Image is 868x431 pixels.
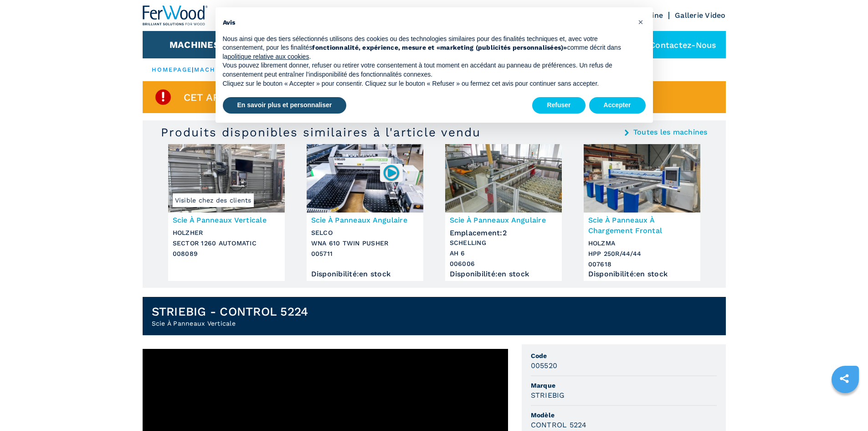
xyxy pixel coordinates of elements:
[311,228,419,259] h3: SELCO WNA 610 TWIN PUSHER 005711
[223,18,631,27] h2: Avis
[152,66,192,73] a: HOMEPAGE
[829,390,861,424] iframe: Chat
[450,226,557,235] div: Emplacement : 2
[588,215,696,236] h3: Scie À Panneaux À Chargement Frontal
[173,228,280,259] h3: HOLZHER SECTOR 1260 AUTOMATIC 008089
[531,420,587,430] h3: CONTROL 5224
[143,5,208,26] img: Ferwood
[531,410,717,420] span: Modèle
[184,92,339,103] span: Cet article est déjà vendu
[634,15,648,29] button: Fermer cet avis
[584,144,700,281] a: Scie À Panneaux À Chargement Frontal HOLZMA HPP 250R/44/44Scie À Panneaux À Chargement FrontalHOL...
[173,215,280,225] h3: Scie À Panneaux Verticale
[589,97,646,114] button: Accepter
[450,215,557,225] h3: Scie À Panneaux Angulaire
[675,11,726,20] a: Gallerie Video
[532,97,585,114] button: Refuser
[627,31,726,58] div: Contactez-nous
[223,35,631,62] p: Nous ainsi que des tiers sélectionnés utilisons des cookies ou des technologies similaires pour d...
[168,144,285,213] img: Scie À Panneaux Verticale HOLZHER SECTOR 1260 AUTOMATIC
[311,215,419,225] h3: Scie À Panneaux Angulaire
[152,304,308,319] h1: STRIEBIG - CONTROL 5224
[307,144,423,213] img: Scie À Panneaux Angulaire SELCO WNA 610 TWIN PUSHER
[312,44,567,51] strong: fonctionnalité, expérience, mesure et «marketing (publicités personnalisées)»
[194,66,233,73] a: machines
[382,164,400,182] img: 005711
[168,144,285,281] a: Scie À Panneaux Verticale HOLZHER SECTOR 1260 AUTOMATICVisible chez des clientsScie À Panneaux Ve...
[633,129,708,136] a: Toutes les machines
[445,144,562,213] img: Scie À Panneaux Angulaire SCHELLING AH 6
[531,351,717,360] span: Code
[227,53,309,60] a: politique relative aux cookies
[588,272,696,276] div: Disponibilité : en stock
[307,144,423,281] a: Scie À Panneaux Angulaire SELCO WNA 610 TWIN PUSHER005711Scie À Panneaux AngulaireSELCOWNA 610 TW...
[311,272,419,276] div: Disponibilité : en stock
[169,39,220,50] button: Machines
[584,144,700,213] img: Scie À Panneaux À Chargement Frontal HOLZMA HPP 250R/44/44
[531,390,565,400] h3: STRIEBIG
[588,238,696,270] h3: HOLZMA HPP 250R/44/44 007618
[223,97,347,114] button: En savoir plus et personnaliser
[223,79,631,88] p: Cliquez sur le bouton « Accepter » pour consentir. Cliquez sur le bouton « Refuser » ou fermez ce...
[450,238,557,269] h3: SCHELLING AH 6 006006
[152,319,308,328] h2: Scie À Panneaux Verticale
[173,193,254,207] span: Visible chez des clients
[161,125,481,140] h3: Produits disponibles similaires à l'article vendu
[192,66,194,73] span: |
[531,381,717,390] span: Marque
[154,88,172,106] img: SoldProduct
[450,272,557,276] div: Disponibilité : en stock
[531,360,558,371] h3: 005520
[833,367,856,390] a: sharethis
[638,16,643,27] span: ×
[445,144,562,281] a: Scie À Panneaux Angulaire SCHELLING AH 6Scie À Panneaux AngulaireEmplacement:2SCHELLINGAH 6006006...
[223,61,631,79] p: Vous pouvez librement donner, refuser ou retirer votre consentement à tout moment en accédant au ...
